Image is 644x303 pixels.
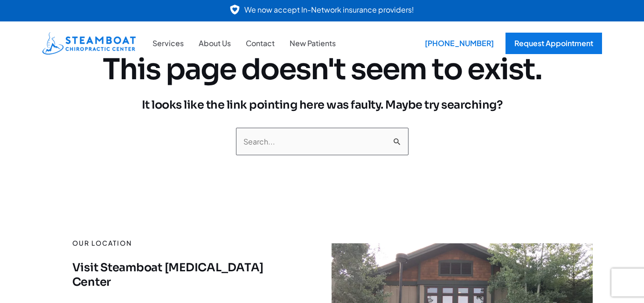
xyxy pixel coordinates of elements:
a: [PHONE_NUMBER] [418,33,496,54]
input: Search Submit [236,128,409,156]
input: Search [388,128,409,147]
h3: It looks like the link pointing here was faulty. Maybe try searching? [65,98,580,112]
a: Request Appointment [506,33,602,54]
nav: Site Navigation [145,37,343,49]
img: Steamboat Chiropractic Center [42,32,136,55]
div: [PHONE_NUMBER] [418,33,501,54]
p: Our location [72,237,292,249]
a: New Patients [282,37,343,49]
h1: This page doesn't seem to exist. [65,52,580,87]
h4: Visit Steamboat [MEDICAL_DATA] Center [72,261,292,289]
a: Services [145,37,191,49]
a: About Us [191,37,238,49]
a: Contact [238,37,282,49]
